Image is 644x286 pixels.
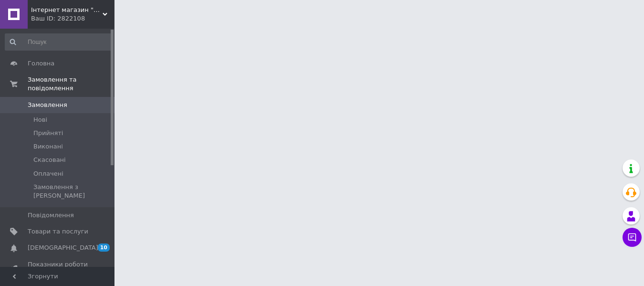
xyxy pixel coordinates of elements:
[98,244,110,252] span: 10
[28,101,67,109] span: Замовлення
[31,14,114,23] div: Ваш ID: 2822108
[33,142,63,151] span: Виконані
[28,244,98,252] span: [DEMOGRAPHIC_DATA]
[33,116,47,124] span: Нові
[28,227,88,236] span: Товари та послуги
[33,183,112,200] span: Замовлення з [PERSON_NAME]
[623,228,642,247] button: Чат з покупцем
[33,156,66,164] span: Скасовані
[5,33,113,51] input: Пошук
[28,211,74,220] span: Повідомлення
[28,75,114,93] span: Замовлення та повідомлення
[31,6,103,14] span: Інтернет магазин "Аквасторія"
[28,59,54,68] span: Головна
[33,129,63,138] span: Прийняті
[28,260,88,277] span: Показники роботи компанії
[33,169,63,178] span: Оплачені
